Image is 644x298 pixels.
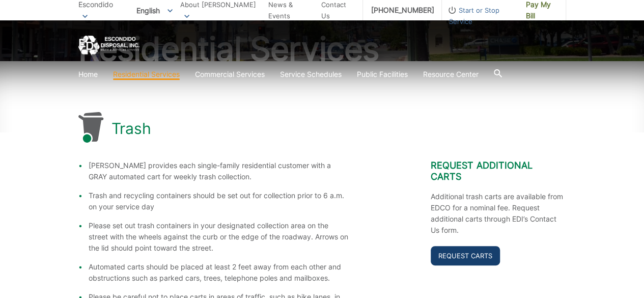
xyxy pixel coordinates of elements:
[431,160,566,182] h2: Request Additional Carts
[113,69,180,80] a: Residential Services
[89,190,349,212] li: Trash and recycling containers should be set out for collection prior to 6 a.m. on your service day
[78,36,139,56] a: EDCD logo. Return to the homepage.
[431,246,500,265] a: Request Carts
[129,2,180,19] span: English
[89,220,349,254] li: Please set out trash containers in your designated collection area on the street with the wheels ...
[89,261,349,284] li: Automated carts should be placed at least 2 feet away from each other and obstructions such as pa...
[280,69,342,80] a: Service Schedules
[111,119,152,138] h1: Trash
[431,191,566,236] p: Additional trash carts are available from EDCO for a nominal fee. Request additional carts throug...
[195,69,265,80] a: Commercial Services
[357,69,408,80] a: Public Facilities
[78,69,98,80] a: Home
[89,160,349,182] li: [PERSON_NAME] provides each single-family residential customer with a GRAY automated cart for wee...
[423,69,479,80] a: Resource Center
